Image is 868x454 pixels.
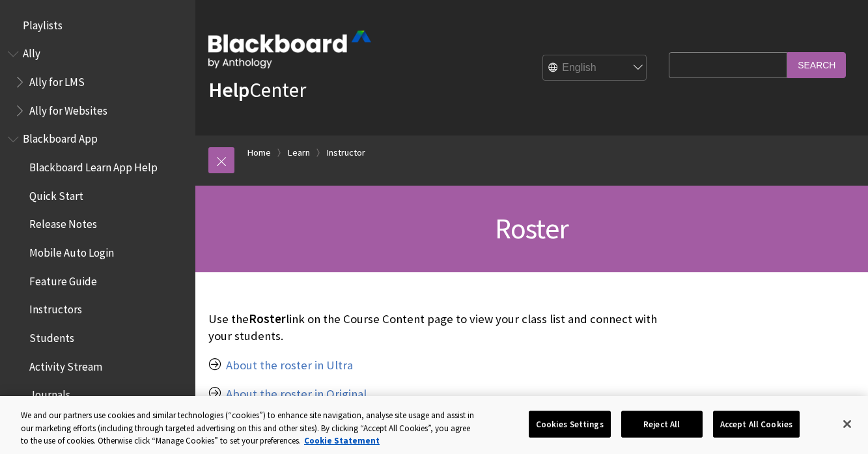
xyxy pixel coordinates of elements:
a: Learn [288,145,310,161]
a: More information about your privacy, opens in a new tab [304,435,380,446]
span: Students [29,327,74,345]
a: Instructor [327,145,365,161]
span: Mobile Auto Login [29,242,114,259]
button: Close [833,410,861,438]
span: Ally for LMS [29,71,85,89]
span: Quick Start [29,185,83,203]
a: About the roster in Original [226,386,367,402]
button: Cookies Settings [529,410,611,438]
span: Instructors [29,299,82,317]
span: Ally [23,43,40,61]
span: Roster [495,210,568,246]
a: About the roster in Ultra [226,358,353,373]
span: Blackboard App [23,128,98,146]
img: Blackboard by Anthology [208,31,371,68]
nav: Book outline for Anthology Ally Help [8,43,188,122]
strong: Help [208,77,249,103]
input: Search [787,52,846,78]
span: Blackboard Learn App Help [29,156,158,174]
select: Site Language Selector [543,55,647,81]
button: Accept All Cookies [713,410,800,438]
span: Feature Guide [29,270,97,288]
span: Activity Stream [29,356,102,373]
p: Use the link on the Course Content page to view your class list and connect with your students. [208,311,662,345]
div: We and our partners use cookies and similar technologies (“cookies”) to enhance site navigation, ... [21,409,477,447]
span: Roster [249,311,286,326]
a: HelpCenter [208,77,306,103]
nav: Book outline for Playlists [8,14,188,36]
span: Ally for Websites [29,100,107,117]
a: Home [247,145,271,161]
span: Playlists [23,14,63,32]
span: Journals [29,384,70,402]
span: Release Notes [29,214,97,231]
button: Reject All [621,410,703,438]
